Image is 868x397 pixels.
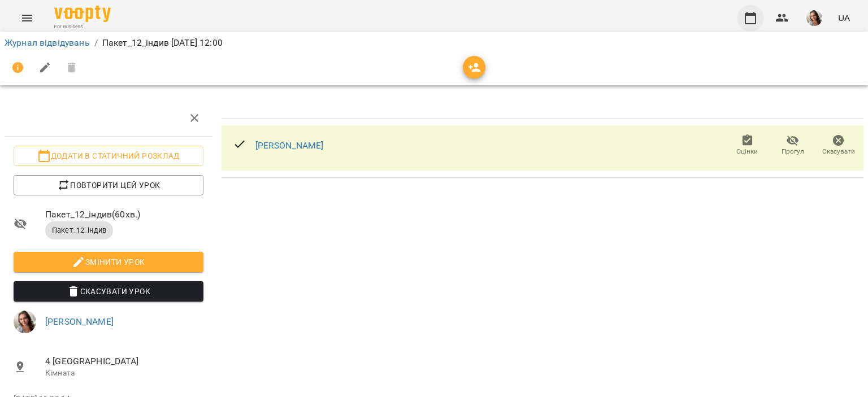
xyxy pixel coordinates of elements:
p: Пакет_12_індив [DATE] 12:00 [102,36,223,50]
span: For Business [54,23,111,30]
nav: breadcrumb [5,36,863,50]
button: Menu [14,5,41,32]
img: 505cb7d024ed842b7790b7f5f184f8d7.jpeg [14,311,36,333]
span: UA [838,12,850,24]
button: Прогул [770,130,816,162]
span: Пакет_12_індив [45,225,113,235]
img: 505cb7d024ed842b7790b7f5f184f8d7.jpeg [806,10,822,26]
button: Оцінки [724,130,770,162]
a: Журнал відвідувань [5,37,90,48]
button: Змінити урок [14,252,203,272]
li: / [94,36,98,50]
img: Voopty Logo [54,6,111,22]
a: [PERSON_NAME] [255,140,324,151]
button: Додати в статичний розклад [14,146,203,166]
a: [PERSON_NAME] [45,316,114,327]
p: Кімната [45,368,203,379]
span: Додати в статичний розклад [23,149,194,163]
span: Прогул [782,147,804,156]
button: Повторити цей урок [14,175,203,195]
span: Пакет_12_індив ( 60 хв. ) [45,208,203,221]
button: UA [834,7,854,28]
button: Скасувати Урок [14,281,203,302]
span: 4 [GEOGRAPHIC_DATA] [45,355,203,368]
span: Повторити цей урок [23,178,194,192]
span: Скасувати Урок [23,285,194,298]
span: Оцінки [736,147,758,156]
span: Змінити урок [23,255,194,269]
button: Скасувати [815,130,861,162]
span: Скасувати [822,147,855,156]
